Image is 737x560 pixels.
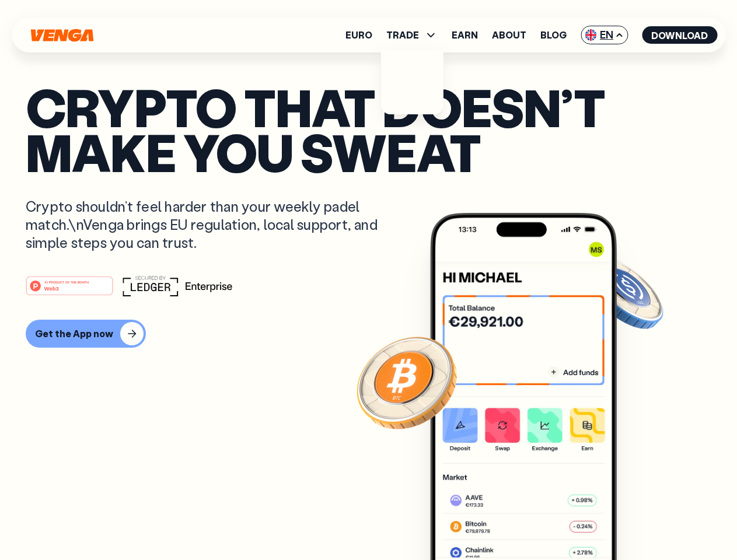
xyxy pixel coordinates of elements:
p: Crypto that doesn’t make you sweat [26,85,711,174]
button: Download [642,26,717,44]
p: Crypto shouldn’t feel harder than your weekly padel match.\nVenga brings EU regulation, local sup... [26,197,394,252]
span: EN [581,26,628,44]
a: Get the App now [26,320,711,348]
img: USDC coin [582,251,666,335]
span: TRADE [386,30,419,40]
button: Get the App now [26,320,146,348]
svg: Home [29,29,95,42]
a: Euro [345,30,372,40]
tspan: Web3 [44,285,59,291]
span: TRADE [386,28,438,42]
a: Blog [540,30,567,40]
a: #1 PRODUCT OF THE MONTHWeb3 [26,283,113,298]
div: Get the App now [35,328,113,339]
tspan: #1 PRODUCT OF THE MONTH [44,280,89,283]
img: Bitcoin [354,330,459,435]
img: flag-uk [585,29,596,41]
a: About [492,30,526,40]
a: Earn [452,30,478,40]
